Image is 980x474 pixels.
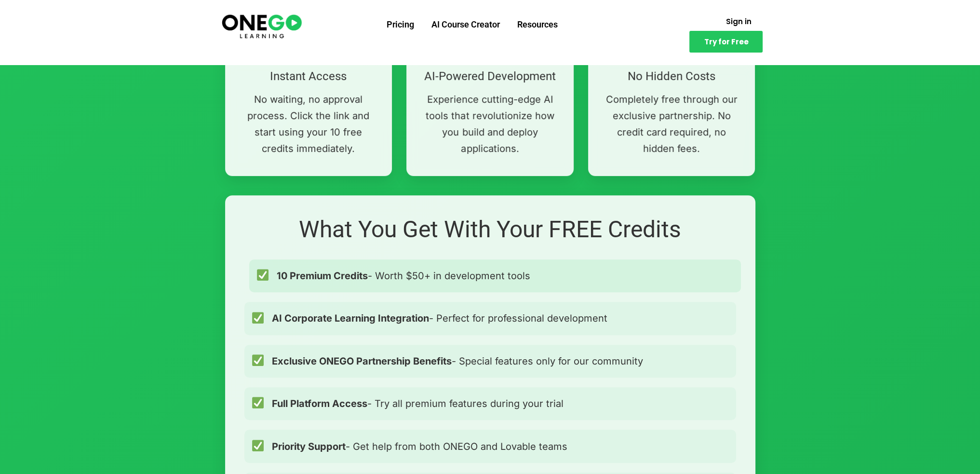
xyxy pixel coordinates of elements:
[272,355,452,367] strong: Exclusive ONEGO Partnership Benefits
[272,353,643,369] span: - Special features only for our community
[378,12,423,37] a: Pricing
[252,440,264,451] img: ✅
[272,439,567,454] span: - Get help from both ONEGO and Lovable teams
[272,441,346,452] strong: Priority Support
[603,69,741,84] h3: No Hidden Costs
[252,354,264,366] img: ✅
[272,311,607,326] span: - Perfect for professional development
[252,312,264,324] img: ✅
[257,269,268,281] img: ✅
[272,396,564,411] span: - Try all premium features during your trial
[421,69,559,84] h3: AI-Powered Development
[244,215,736,244] h2: What You Get With Your FREE Credits
[272,398,367,409] strong: Full Platform Access
[240,91,378,157] p: No waiting, no approval process. Click the link and start using your 10 free credits immediately.
[603,91,741,157] p: Completely free through our exclusive partnership. No credit card required, no hidden fees.
[277,270,368,282] strong: 10 Premium Credits
[277,268,530,284] span: - Worth $50+ in development tools
[689,31,763,53] a: Try for Free
[714,12,763,31] a: Sign in
[704,38,748,45] span: Try for Free
[252,397,264,408] img: ✅
[421,91,559,157] p: Experience cutting-edge AI tools that revolutionize how you build and deploy applications.
[423,12,509,37] a: AI Course Creator
[240,69,378,84] h3: Instant Access
[509,12,566,37] a: Resources
[725,18,751,25] span: Sign in
[272,312,429,324] strong: AI Corporate Learning Integration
